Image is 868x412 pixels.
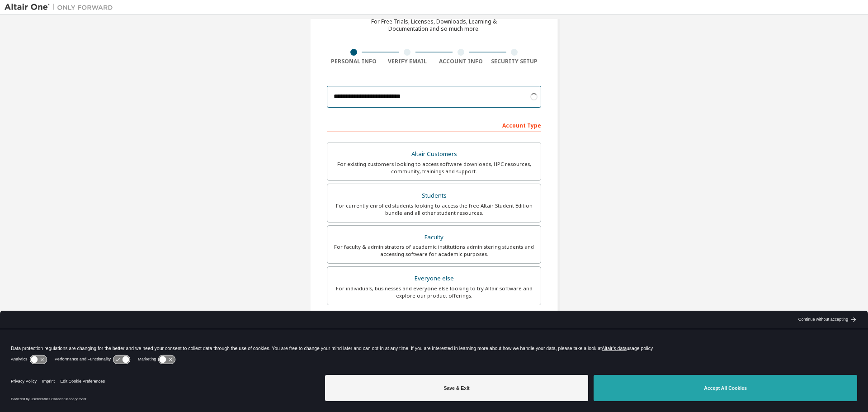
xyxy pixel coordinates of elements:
[5,3,118,12] img: Altair One
[327,58,381,65] div: Personal Info
[488,58,542,65] div: Security Setup
[381,58,434,65] div: Verify Email
[434,58,488,65] div: Account Info
[333,189,535,202] div: Students
[333,161,535,175] div: For existing customers looking to access software downloads, HPC resources, community, trainings ...
[371,18,497,33] div: For Free Trials, Licenses, Downloads, Learning & Documentation and so much more.
[327,118,541,132] div: Account Type
[333,202,535,217] div: For currently enrolled students looking to access the free Altair Student Edition bundle and all ...
[333,243,535,258] div: For faculty & administrators of academic institutions administering students and accessing softwa...
[333,231,535,244] div: Faculty
[333,272,535,285] div: Everyone else
[333,148,535,161] div: Altair Customers
[333,285,535,299] div: For individuals, businesses and everyone else looking to try Altair software and explore our prod...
